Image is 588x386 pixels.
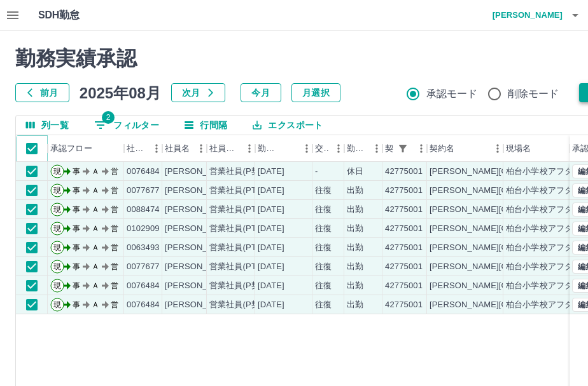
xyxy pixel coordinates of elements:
[165,261,234,273] div: [PERSON_NAME]
[506,135,531,162] div: 現場名
[258,261,284,273] div: [DATE]
[412,139,431,158] button: メニュー
[111,281,118,290] text: 営
[430,223,587,235] div: [PERSON_NAME][GEOGRAPHIC_DATA]
[92,243,99,252] text: Ａ
[242,116,333,135] button: エクスポート
[347,280,363,292] div: 出勤
[174,116,237,135] button: 行間隔
[430,166,587,178] div: [PERSON_NAME][GEOGRAPHIC_DATA]
[127,280,160,292] div: 0076484
[297,139,316,158] button: メニュー
[111,205,118,214] text: 営
[102,111,115,124] span: 2
[127,204,160,216] div: 0088474
[258,135,279,162] div: 勤務日
[258,185,284,197] div: [DATE]
[16,116,79,135] button: 列選択
[430,185,587,197] div: [PERSON_NAME][GEOGRAPHIC_DATA]
[73,224,80,233] text: 事
[385,204,423,216] div: 42775001
[564,139,584,158] button: メニュー
[430,299,587,311] div: [PERSON_NAME][GEOGRAPHIC_DATA]
[165,223,234,235] div: [PERSON_NAME]
[92,224,99,233] text: Ａ
[315,135,329,162] div: 交通費
[427,135,503,162] div: 契約名
[382,135,427,162] div: 契約コード
[209,185,276,197] div: 営業社員(PT契約)
[111,262,118,271] text: 営
[315,280,332,292] div: 往復
[209,223,276,235] div: 営業社員(PT契約)
[430,204,587,216] div: [PERSON_NAME][GEOGRAPHIC_DATA]
[84,116,169,135] button: フィルター表示
[258,223,284,235] div: [DATE]
[209,166,271,178] div: 営業社員(P契約)
[315,166,318,178] div: -
[430,280,587,292] div: [PERSON_NAME][GEOGRAPHIC_DATA]
[385,166,423,178] div: 42775001
[347,261,363,273] div: 出勤
[92,262,99,271] text: Ａ
[430,135,454,162] div: 契約名
[165,280,234,292] div: [PERSON_NAME]
[209,261,276,273] div: 営業社員(PT契約)
[279,140,297,157] button: ソート
[209,242,276,254] div: 営業社員(PT契約)
[258,280,284,292] div: [DATE]
[312,135,344,162] div: 交通費
[347,299,363,311] div: 出勤
[162,135,207,162] div: 社員名
[111,167,118,176] text: 営
[147,139,166,158] button: メニュー
[127,299,160,311] div: 0076484
[430,261,587,273] div: [PERSON_NAME][GEOGRAPHIC_DATA]
[73,243,80,252] text: 事
[53,243,61,252] text: 現
[315,223,332,235] div: 往復
[430,242,587,254] div: [PERSON_NAME][GEOGRAPHIC_DATA]
[92,300,99,309] text: Ａ
[53,262,61,271] text: 現
[53,205,61,214] text: 現
[53,224,61,233] text: 現
[50,135,92,162] div: 承認フロー
[48,135,124,162] div: 承認フロー
[207,135,255,162] div: 社員区分
[385,299,423,311] div: 42775001
[209,280,271,292] div: 営業社員(P契約)
[315,242,332,254] div: 往復
[165,166,234,178] div: [PERSON_NAME]
[92,167,99,176] text: Ａ
[240,139,259,158] button: メニュー
[111,300,118,309] text: 営
[53,167,61,176] text: 現
[255,135,312,162] div: 勤務日
[347,242,363,254] div: 出勤
[367,139,386,158] button: メニュー
[347,204,363,216] div: 出勤
[127,135,147,162] div: 社員番号
[73,205,80,214] text: 事
[124,135,162,162] div: 社員番号
[503,135,580,162] div: 現場名
[127,166,160,178] div: 0076484
[111,186,118,195] text: 営
[385,261,423,273] div: 42775001
[291,83,340,102] button: 月選択
[329,139,348,158] button: メニュー
[92,281,99,290] text: Ａ
[165,204,234,216] div: [PERSON_NAME]
[241,83,281,102] button: 今月
[385,280,423,292] div: 42775001
[347,223,363,235] div: 出勤
[165,299,234,311] div: [PERSON_NAME]
[111,243,118,252] text: 営
[111,224,118,233] text: 営
[165,242,234,254] div: [PERSON_NAME]
[209,299,271,311] div: 営業社員(P契約)
[92,205,99,214] text: Ａ
[80,83,161,102] h5: 2025年08月
[171,83,225,102] button: 次月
